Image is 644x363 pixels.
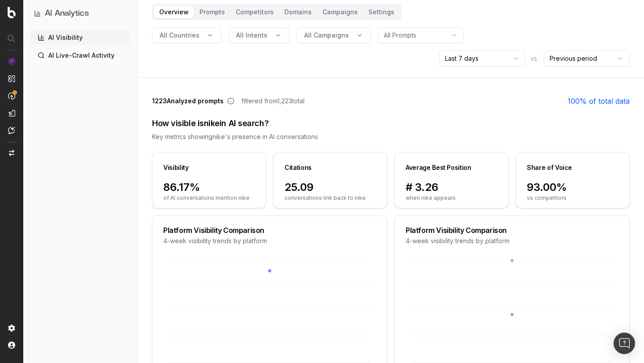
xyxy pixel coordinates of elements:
[284,194,376,202] span: conversations link back to nike
[284,180,376,194] span: 25.09
[530,54,538,63] span: vs.
[236,31,267,40] span: All Intents
[568,96,630,106] a: 100% of total data
[279,6,317,18] button: Domains
[527,180,619,194] span: 93.00%
[163,163,189,172] div: Visibility
[8,7,16,18] img: Botify logo
[30,48,130,63] a: AI Live-Crawl Activity
[9,150,14,156] img: Switch project
[30,30,130,45] a: AI Visibility
[241,97,305,106] span: filtered from 1,223 total
[163,194,255,202] span: of AI conversations mention nike
[8,92,15,100] img: Activation
[154,6,194,18] button: Overview
[194,6,230,18] button: Prompts
[304,31,349,40] span: All Campaigns
[163,180,255,194] span: 86.17%
[406,227,619,234] div: Platform Visibility Comparison
[230,6,279,18] button: Competitors
[8,127,15,134] img: Assist
[34,7,127,20] button: AI Analytics
[152,97,224,106] span: 1223 Analyzed prompts
[8,110,15,117] img: Studio
[284,163,312,172] div: Citations
[8,325,15,332] img: Setting
[614,333,635,354] div: Open Intercom Messenger
[363,6,400,18] button: Settings
[317,6,363,18] button: Campaigns
[160,31,199,40] span: All Countries
[152,132,630,141] div: Key metrics showing nike 's presence in AI conversations
[8,75,15,82] img: Intelligence
[406,194,497,202] span: when nike appears
[8,58,15,65] img: Analytics
[406,180,497,194] span: # 3.26
[8,342,15,349] img: My account
[45,7,89,20] h1: AI Analytics
[163,236,376,245] div: 4-week visibility trends by platform
[163,227,376,234] div: Platform Visibility Comparison
[152,117,630,130] div: How visible is nike in AI search?
[406,163,471,172] div: Average Best Position
[527,194,619,202] span: vs competitors
[406,236,619,245] div: 4-week visibility trends by platform
[527,163,572,172] div: Share of Voice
